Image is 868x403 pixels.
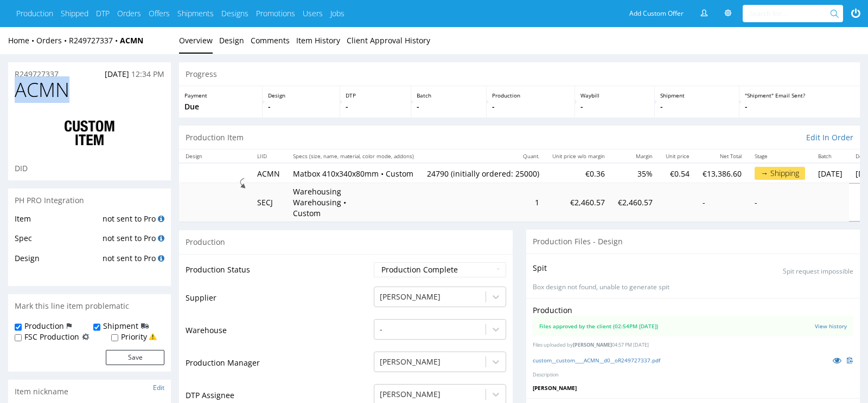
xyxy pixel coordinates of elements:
[67,321,72,331] img: icon-production-flag.svg
[186,132,244,143] p: Production Item
[105,69,129,79] span: [DATE]
[179,27,213,54] a: Overview
[158,253,164,263] a: Search for ACMN design in PH Pro
[61,8,88,19] a: Shipped
[346,92,405,99] p: DTP
[121,331,147,342] label: Priority
[24,331,79,342] label: FSC Production
[186,261,371,285] td: Production Status
[573,341,612,348] span: [PERSON_NAME]
[15,212,100,232] td: Item
[296,27,340,54] a: Item History
[546,163,611,183] td: €0.36
[417,92,481,99] p: Batch
[659,149,696,163] th: Unit price
[158,213,164,224] a: Search for ACMN item in PH Pro
[755,167,805,180] div: → Shipping
[8,188,171,212] div: PH PRO Integration
[251,27,290,54] a: Comments
[659,163,696,183] td: €0.54
[539,322,658,330] div: Files approved by the client (02:54PM [DATE])
[286,149,420,163] th: Specs (size, name, material, color mode, addons)
[533,263,547,274] p: Spit
[546,149,611,163] th: Unit price w/o margin
[533,305,572,316] p: Production
[186,285,371,318] td: Supplier
[812,163,849,183] td: [DATE]
[256,8,295,19] a: Promotions
[149,8,170,19] a: Offers
[748,183,812,222] td: -
[696,149,748,163] th: Net Total
[46,112,133,155] img: ico-item-custom-a8f9c3db6a5631ce2f509e228e8b95abde266dc4376634de7b166047de09ff05.png
[533,342,853,349] p: Files uploaded by 04:57 PM [DATE]
[82,331,90,342] img: icon-fsc-production-flag.svg
[417,101,481,112] p: -
[268,92,335,99] p: Design
[100,212,164,232] td: not sent to Pro
[186,350,371,383] td: Production Manager
[623,5,690,22] a: Add Custom Offer
[293,186,374,218] p: Warehousing Warehousing • Custom
[492,101,570,112] p: -
[15,79,69,101] span: ACMN
[303,8,323,19] a: Users
[660,92,734,99] p: Shipment
[580,92,649,99] p: Waybill
[749,5,832,22] input: Search for...
[184,92,257,99] p: Payment
[293,168,414,179] p: Matbox 410x340x80mm • Custom
[533,384,577,392] span: [PERSON_NAME]
[347,27,430,54] a: Client Approval History
[8,294,171,318] div: Mark this line item problematic
[546,183,611,222] td: €2,460.57
[15,163,28,173] span: DID
[346,101,405,112] p: -
[15,69,59,80] a: R249727337
[696,163,748,183] td: €13,386.60
[420,163,546,183] td: 24790 (initially ordered: 25000)
[611,149,659,163] th: Margin
[420,149,546,163] th: Quant.
[15,232,100,252] td: Spec
[117,8,141,19] a: Orders
[16,8,53,19] a: Production
[120,35,143,45] a: ACMN
[100,252,164,272] td: not sent to Pro
[69,35,120,45] a: R249727337
[526,230,860,253] div: Production Files - Design
[745,92,854,99] p: "Shipment" Email Sent?
[221,8,248,19] a: Designs
[580,101,649,112] p: -
[96,8,110,19] a: DTP
[492,92,570,99] p: Production
[748,149,812,163] th: Stage
[745,101,854,112] p: -
[158,233,164,243] a: Search for ACMN spec in PH Pro
[847,357,853,363] img: clipboard.svg
[131,69,164,79] span: 12:34 PM
[8,35,36,45] a: Home
[141,321,149,331] img: icon-shipping-flag.svg
[149,333,157,341] img: yellow_warning_triangle.png
[815,322,847,330] a: View history
[153,383,164,392] a: Edit
[611,163,659,183] td: 35%
[611,183,659,222] td: €2,460.57
[330,8,344,19] a: Jobs
[103,321,138,331] label: Shipment
[783,267,853,276] p: Spit request impossible
[533,283,853,292] p: Box design not found, unable to generate spit
[420,183,546,222] td: 1
[251,163,286,183] td: ACMN
[15,252,100,272] td: Design
[219,27,244,54] a: Design
[24,321,64,331] label: Production
[251,149,286,163] th: LIID
[100,232,164,252] td: not sent to Pro
[533,372,853,379] p: Description
[660,101,734,112] p: -
[184,101,257,112] p: Due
